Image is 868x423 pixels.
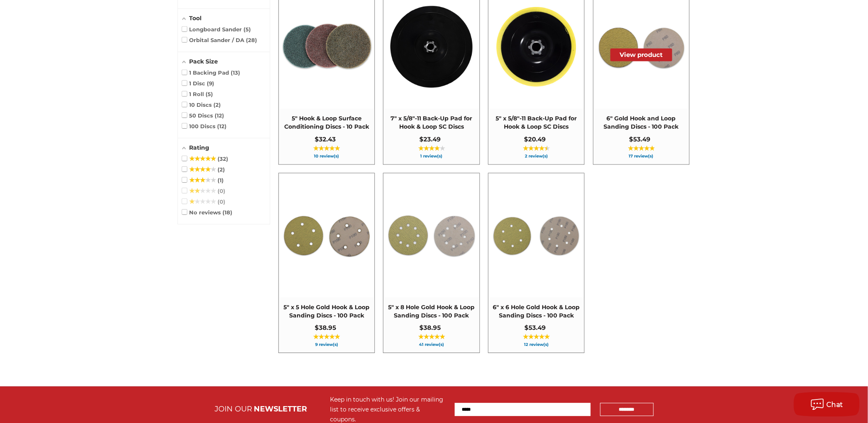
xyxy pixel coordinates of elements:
[283,154,370,158] span: 10 review(s)
[388,343,475,347] span: 41 review(s)
[190,198,216,205] span: ★★★★★
[182,91,213,97] span: 1 Roll
[254,404,307,414] span: NEWSLETTER
[283,115,370,131] span: 5" Hook & Loop Surface Conditioning Discs - 10 Pack
[384,188,479,283] img: 5 inch 8 hole gold velcro disc stack
[598,154,685,158] span: 17 review(s)
[388,154,475,158] span: 1 review(s)
[315,324,336,331] span: $38.95
[418,334,445,340] span: ★★★★★
[283,343,370,347] span: 9 review(s)
[794,392,860,417] button: Chat
[215,404,252,414] span: JOIN OUR
[190,155,216,162] span: ★★★★★
[217,123,227,129] span: 12
[218,177,224,183] span: 1
[827,401,844,409] span: Chat
[313,334,340,340] span: ★★★★★
[222,209,232,216] span: 18
[218,198,225,205] span: 0
[182,80,215,87] span: 1 Disc
[231,69,240,76] span: 13
[218,166,225,173] span: 2
[182,209,233,216] span: No reviews
[182,26,251,33] span: Longboard Sander
[418,145,445,152] span: ★★★★★
[182,112,225,119] span: 50 Discs
[218,188,225,194] span: 0
[524,135,546,143] span: $20.49
[523,145,550,152] span: ★★★★★
[182,37,257,43] span: Orbital Sander / DA
[628,145,655,152] span: ★★★★★
[419,135,441,143] span: $23.49
[489,188,584,283] img: 6 inch hook & loop disc 6 VAC Hole
[182,123,227,129] span: 100 Discs
[279,188,374,283] img: 5 inch 5 hole hook and loop sanding disc
[190,144,210,151] span: Rating
[493,343,580,347] span: 12 review(s)
[629,135,651,143] span: $53.49
[388,115,475,131] span: 7" x 5/8"-11 Back-Up Pad for Hook & Loop SC Discs
[493,303,580,320] span: 6" x 6 Hole Gold Hook & Loop Sanding Discs - 100 Pack
[182,69,241,76] span: 1 Backing Pad
[213,101,221,108] span: 2
[190,58,218,65] span: Pack Size
[246,37,257,43] span: 28
[283,303,370,320] span: 5" x 5 Hole Gold Hook & Loop Sanding Discs - 100 Pack
[489,173,584,352] a: 6" x 6 Hole Gold Hook & Loop Sanding Discs - 100 Pack
[384,173,479,352] a: 5" x 8 Hole Gold Hook & Loop Sanding Discs - 100 Pack
[523,334,550,340] span: ★★★★★
[243,26,251,33] span: 5
[279,173,374,352] a: 5" x 5 Hole Gold Hook & Loop Sanding Discs - 100 Pack
[207,80,214,87] span: 9
[598,115,685,131] span: 6" Gold Hook and Loop Sanding Discs - 100 Pack
[493,154,580,158] span: 2 review(s)
[493,115,580,131] span: 5" x 5/8"-11 Back-Up Pad for Hook & Loop SC Discs
[182,101,221,108] span: 10 Discs
[388,303,475,320] span: 5" x 8 Hole Gold Hook & Loop Sanding Discs - 100 Pack
[524,324,546,331] span: $53.49
[218,155,228,162] span: 32
[215,112,224,119] span: 12
[611,48,672,61] button: View product
[206,91,213,97] span: 5
[190,14,202,22] span: Tool
[313,145,340,152] span: ★★★★★
[315,135,336,143] span: $32.43
[190,166,216,173] span: ★★★★★
[190,188,216,194] span: ★★★★★
[190,177,216,183] span: ★★★★★
[419,324,441,331] span: $38.95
